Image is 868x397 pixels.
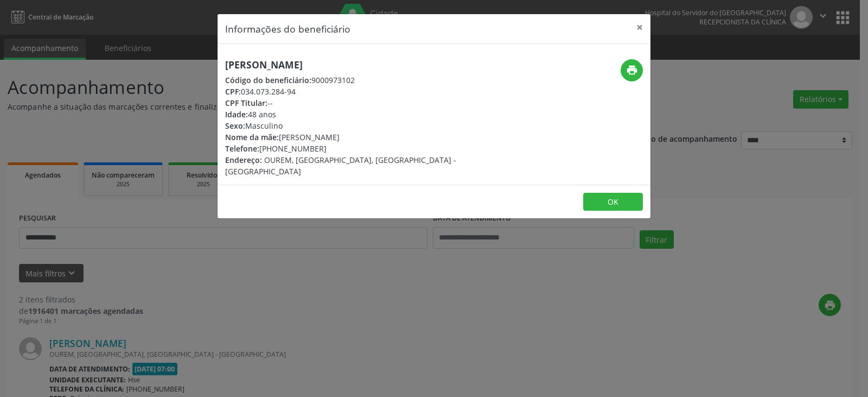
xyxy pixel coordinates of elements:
[225,75,311,85] span: Código do beneficiário:
[225,109,499,120] div: 48 anos
[225,97,499,109] div: --
[225,131,499,143] div: [PERSON_NAME]
[225,59,499,71] h5: [PERSON_NAME]
[225,86,499,97] div: 034.073.284-94
[621,59,643,81] button: print
[225,109,248,119] span: Idade:
[225,74,499,86] div: 9000973102
[225,143,259,154] span: Telefone:
[626,64,638,76] i: print
[225,155,456,177] span: OUREM, [GEOGRAPHIC_DATA], [GEOGRAPHIC_DATA] - [GEOGRAPHIC_DATA]
[629,14,650,41] button: Close
[225,86,241,97] span: CPF:
[225,155,262,165] span: Endereço:
[225,22,350,36] h5: Informações do beneficiário
[225,121,245,131] span: Sexo:
[225,143,499,154] div: [PHONE_NUMBER]
[225,132,279,142] span: Nome da mãe:
[583,193,643,211] button: OK
[225,98,267,108] span: CPF Titular:
[225,120,499,131] div: Masculino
